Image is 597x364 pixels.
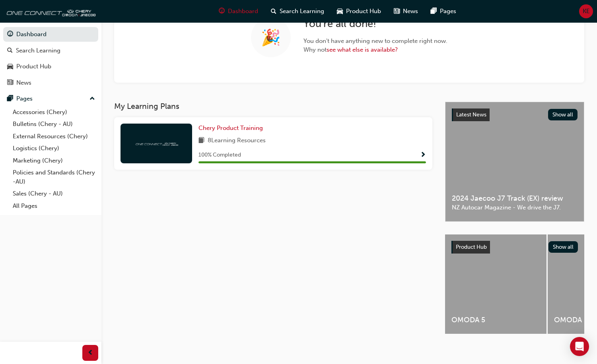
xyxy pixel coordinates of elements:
[10,106,98,118] a: Accessories (Chery)
[16,94,33,103] div: Pages
[583,7,590,16] span: KE
[88,348,93,358] span: prev-icon
[451,316,540,325] span: OMODA 5
[440,7,456,16] span: Pages
[7,47,13,54] span: search-icon
[445,102,584,222] a: Latest NewsShow all2024 Jaecoo J7 Track (EX) reviewNZ Autocar Magazine - We drive the J7.
[431,6,437,16] span: pages-icon
[10,142,98,155] a: Logistics (Chery)
[134,139,178,147] img: oneconnect
[4,3,95,19] img: oneconnect
[264,3,331,19] a: search-iconSearch Learning
[10,130,98,143] a: External Resources (Chery)
[261,33,281,42] span: 🎉
[303,17,447,30] h2: You ' re all done!
[424,3,463,19] a: pages-iconPages
[445,234,546,334] a: OMODA 5
[420,150,426,160] button: Show Progress
[198,124,263,132] span: Chery Product Training
[579,4,593,18] button: KE
[10,200,98,212] a: All Pages
[219,6,225,16] span: guage-icon
[10,155,98,167] a: Marketing (Chery)
[420,152,426,159] span: Show Progress
[456,244,487,250] span: Product Hub
[198,151,241,160] span: 100 % Completed
[452,203,578,212] span: NZ Autocar Magazine - We drive the J7.
[3,27,98,42] a: Dashboard
[16,62,51,71] div: Product Hub
[570,337,589,356] div: Open Intercom Messenger
[10,188,98,200] a: Sales (Chery - AU)
[208,136,266,146] span: 8 Learning Resources
[452,108,578,121] a: Latest NewsShow all
[271,6,276,16] span: search-icon
[3,91,98,106] button: Pages
[387,3,424,19] a: news-iconNews
[7,95,13,103] span: pages-icon
[3,25,98,91] button: DashboardSearch LearningProduct HubNews
[456,111,486,118] span: Latest News
[548,109,578,120] button: Show all
[7,31,13,38] span: guage-icon
[7,63,13,70] span: car-icon
[303,45,447,54] span: Why not
[452,194,578,203] span: 2024 Jaecoo J7 Track (EX) review
[10,167,98,188] a: Policies and Standards (Chery -AU)
[198,124,266,133] a: Chery Product Training
[3,59,98,74] a: Product Hub
[10,118,98,130] a: Bulletins (Chery - AU)
[548,241,578,253] button: Show all
[337,6,343,16] span: car-icon
[3,43,98,58] a: Search Learning
[114,102,432,111] h3: My Learning Plans
[228,7,258,16] span: Dashboard
[198,136,204,146] span: book-icon
[346,7,381,16] span: Product Hub
[280,7,324,16] span: Search Learning
[7,79,13,87] span: news-icon
[327,46,398,53] a: see what else is available?
[303,37,447,46] span: You don ' t have anything new to complete right now.
[89,94,95,104] span: up-icon
[451,241,578,254] a: Product HubShow all
[3,76,98,90] a: News
[16,46,60,55] div: Search Learning
[16,78,31,87] div: News
[331,3,387,19] a: car-iconProduct Hub
[403,7,418,16] span: News
[212,3,264,19] a: guage-iconDashboard
[394,6,400,16] span: news-icon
